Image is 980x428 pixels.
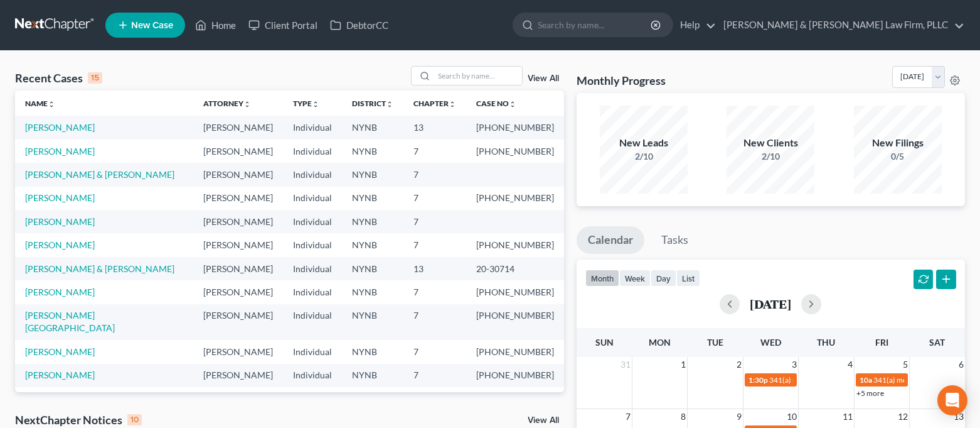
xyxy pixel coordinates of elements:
h3: Monthly Progress [577,73,666,88]
a: [PERSON_NAME] & [PERSON_NAME] [25,169,174,180]
td: [PHONE_NUMBER] [466,304,564,340]
a: DebtorCC [324,14,395,36]
i: unfold_more [386,101,393,108]
i: unfold_more [509,101,516,108]
td: [PHONE_NUMBER] [466,140,564,163]
a: [PERSON_NAME] [25,192,95,203]
td: 20-30714 [466,257,564,280]
span: Thu [817,337,835,348]
h2: [DATE] [750,297,791,310]
span: 2 [735,357,743,372]
div: New Leads [600,136,688,150]
td: NYNB [342,163,403,186]
td: NYNB [342,340,403,363]
div: Open Intercom Messenger [937,385,967,415]
td: Individual [283,116,342,139]
a: Tasks [650,226,700,254]
td: Individual [283,387,342,410]
div: 2/10 [727,150,814,163]
span: Tue [707,337,723,348]
td: NYNB [342,116,403,139]
td: [PHONE_NUMBER] [466,364,564,387]
input: Search by name... [434,67,522,85]
td: Individual [283,304,342,340]
td: 7 [403,163,466,186]
span: 12 [897,409,909,424]
td: 7 [403,304,466,340]
span: Mon [649,337,671,348]
a: Calendar [577,226,644,254]
span: 4 [846,357,854,372]
td: [PERSON_NAME] [193,340,283,363]
td: Individual [283,257,342,280]
span: 6 [957,357,965,372]
div: 10 [127,414,142,425]
td: [PHONE_NUMBER] [466,233,564,256]
button: list [676,270,700,287]
td: NYNB [342,387,403,410]
a: Chapterunfold_more [413,99,456,108]
td: 7 [403,387,466,410]
div: NextChapter Notices [15,412,142,427]
td: Individual [283,210,342,233]
td: [PERSON_NAME] [193,210,283,233]
td: [PERSON_NAME] [193,187,283,210]
i: unfold_more [48,101,55,108]
td: [PHONE_NUMBER] [466,116,564,139]
td: [PERSON_NAME] [193,163,283,186]
span: 341(a) meeting for [PERSON_NAME] [769,375,890,385]
a: [PERSON_NAME] & [PERSON_NAME] Law Firm, PLLC [717,14,964,36]
i: unfold_more [243,101,251,108]
a: View All [528,74,559,83]
button: day [651,270,676,287]
span: 11 [841,409,854,424]
td: Individual [283,364,342,387]
span: 9 [735,409,743,424]
td: 7 [403,140,466,163]
span: 10a [860,375,872,385]
a: Case Nounfold_more [476,99,516,108]
span: 1 [679,357,687,372]
td: [PERSON_NAME] [193,116,283,139]
td: 7 [403,340,466,363]
a: [PERSON_NAME] [25,239,95,250]
a: [PERSON_NAME] [25,146,95,156]
span: 7 [624,409,632,424]
a: Districtunfold_more [352,99,393,108]
td: [PERSON_NAME] [193,140,283,163]
a: [PERSON_NAME] [25,122,95,133]
td: [PHONE_NUMBER] [466,187,564,210]
span: New Case [131,21,173,30]
a: View All [528,416,559,425]
td: [PERSON_NAME] [193,257,283,280]
button: week [619,270,651,287]
span: 10 [786,409,798,424]
td: NYNB [342,233,403,256]
a: [PERSON_NAME] [25,216,95,227]
a: [PERSON_NAME] [25,370,95,380]
span: Wed [760,337,781,348]
a: Client Portal [242,14,324,36]
a: [PERSON_NAME] & [PERSON_NAME] [25,263,174,274]
span: Sat [929,337,945,348]
td: NYNB [342,257,403,280]
div: 15 [88,72,102,84]
td: [PHONE_NUMBER] [466,340,564,363]
i: unfold_more [312,101,319,108]
span: 5 [902,357,909,372]
a: Help [674,14,716,36]
span: Fri [875,337,888,348]
span: 8 [679,409,687,424]
a: Home [189,14,242,36]
td: [PERSON_NAME] [193,233,283,256]
span: 1:30p [748,375,768,385]
td: NYNB [342,364,403,387]
td: 7 [403,187,466,210]
span: 3 [791,357,798,372]
div: 0/5 [854,150,942,163]
span: 13 [952,409,965,424]
a: +5 more [856,388,884,398]
a: Typeunfold_more [293,99,319,108]
a: Nameunfold_more [25,99,55,108]
td: NYNB [342,210,403,233]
